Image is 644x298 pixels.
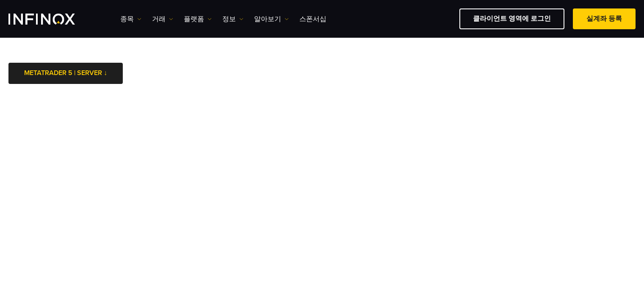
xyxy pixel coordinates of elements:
[120,14,141,24] a: 종목
[573,8,636,29] a: 실계좌 등록
[254,14,289,24] a: 알아보기
[8,63,123,84] a: METATRADER 5 | SERVER ↓
[222,14,243,24] a: 정보
[299,14,326,24] a: 스폰서십
[8,14,95,25] a: INFINOX Logo
[459,8,564,29] a: 클라이언트 영역에 로그인
[152,14,173,24] a: 거래
[184,14,212,24] a: 플랫폼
